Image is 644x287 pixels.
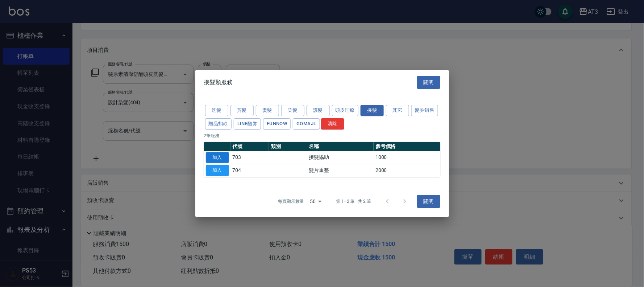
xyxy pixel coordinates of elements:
th: 參考價格 [374,142,440,151]
button: 染髮 [281,105,304,116]
button: 接髮 [361,105,384,116]
p: 第 1–2 筆 共 2 筆 [336,198,371,205]
th: 名稱 [307,142,374,151]
td: 704 [231,164,269,177]
span: 接髮類服務 [204,79,233,86]
td: 髮片重整 [307,164,374,177]
button: LINE酷券 [234,118,261,130]
td: 703 [231,151,269,164]
button: 關閉 [417,76,440,89]
button: GOMAJL [293,118,320,130]
button: 剪髮 [230,105,254,116]
button: 燙髮 [256,105,279,116]
th: 代號 [231,142,269,151]
button: 其它 [386,105,409,116]
button: 頭皮理療 [332,105,359,116]
td: 2000 [374,164,440,177]
button: 加入 [206,165,229,176]
button: 洗髮 [205,105,228,116]
button: 清除 [321,118,344,130]
button: 加入 [206,152,229,163]
p: 2 筆服務 [204,132,440,139]
td: 1000 [374,151,440,164]
button: 贈品扣款 [205,118,232,130]
button: 護髮 [307,105,330,116]
button: 關閉 [417,195,440,208]
button: FUNNOW [263,118,291,130]
th: 類別 [269,142,307,151]
td: 接髮協助 [307,151,374,164]
button: 髮券銷售 [411,105,438,116]
p: 每頁顯示數量 [278,198,304,205]
div: 50 [307,192,324,211]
